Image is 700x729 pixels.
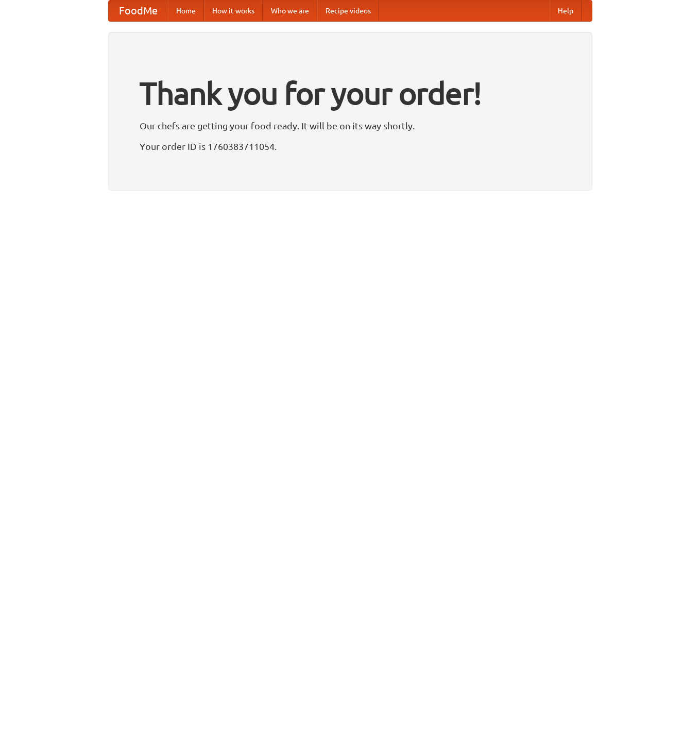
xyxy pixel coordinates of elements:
a: Who we are [263,1,317,21]
a: Recipe videos [317,1,379,21]
a: Help [550,1,582,21]
a: How it works [204,1,263,21]
a: FoodMe [109,1,168,21]
p: Your order ID is 1760383711054. [140,139,561,154]
a: Home [168,1,204,21]
p: Our chefs are getting your food ready. It will be on its way shortly. [140,118,561,133]
h1: Thank you for your order! [140,69,561,118]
